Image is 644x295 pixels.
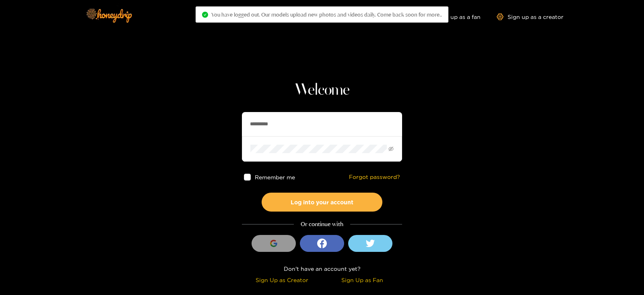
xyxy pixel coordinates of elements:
[202,12,208,18] span: check-circle
[242,220,402,229] div: Or continue with
[324,275,400,285] div: Sign Up as Fan
[255,174,295,180] span: Remember me
[388,146,394,152] span: eye-invisible
[244,275,320,285] div: Sign Up as Creator
[211,11,442,18] span: You have logged out. Our models upload new photos and videos daily. Come back soon for more..
[262,193,382,212] button: Log into your account
[242,81,402,100] h1: Welcome
[349,174,400,181] a: Forgot password?
[242,264,402,273] div: Don't have an account yet?
[425,13,481,20] a: Sign up as a fan
[497,13,563,20] a: Sign up as a creator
